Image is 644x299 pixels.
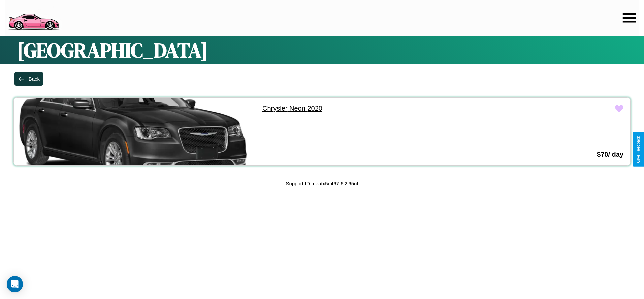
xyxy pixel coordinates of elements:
button: Back [14,72,43,86]
div: Give Feedback [636,136,641,163]
div: Back [29,76,40,82]
h1: [GEOGRAPHIC_DATA] [17,36,627,64]
p: Support ID: meatx5u467f6j2l65nt [286,179,358,188]
img: logo [5,3,62,32]
a: Chrysler Neon 2020 [256,98,494,119]
h3: $ 70 / day [597,151,623,158]
div: Open Intercom Messenger [7,276,23,292]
